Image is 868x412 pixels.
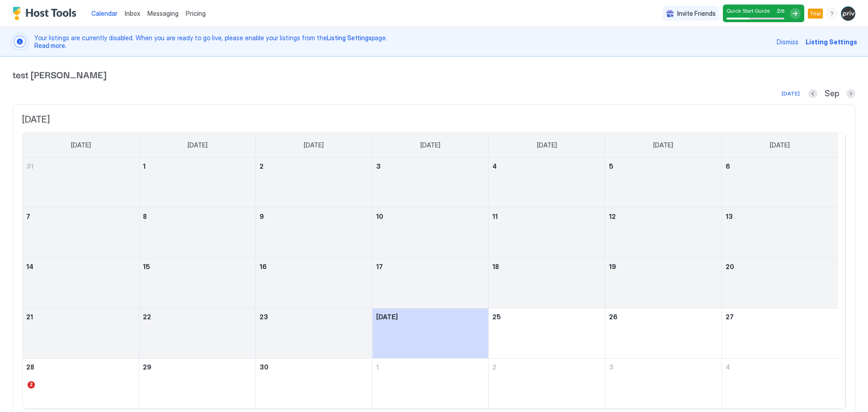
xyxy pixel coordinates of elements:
[373,258,489,275] a: September 17, 2025
[23,208,139,258] td: September 7, 2025
[125,9,140,18] a: Inbox
[23,358,139,408] td: September 28, 2025
[13,67,855,81] span: test [PERSON_NAME]
[782,90,800,98] div: [DATE]
[609,213,616,220] span: 12
[372,158,489,208] td: September 3, 2025
[139,158,256,208] td: September 1, 2025
[605,308,722,325] a: September 26, 2025
[605,208,722,225] a: September 12, 2025
[605,258,722,275] a: September 19, 2025
[23,258,139,308] td: September 14, 2025
[846,89,855,98] button: Next month
[143,313,151,321] span: 22
[609,363,613,371] span: 3
[125,9,140,17] span: Inbox
[492,162,497,170] span: 4
[179,133,217,157] a: Monday
[147,9,179,17] span: Messaging
[609,263,616,270] span: 19
[644,133,682,157] a: Friday
[605,359,722,375] a: October 3, 2025
[489,208,605,258] td: September 11, 2025
[34,42,66,49] span: Read more.
[609,162,613,170] span: 5
[143,162,146,170] span: 1
[489,308,605,325] a: September 25, 2025
[71,141,91,149] span: [DATE]
[373,158,489,175] a: September 3, 2025
[826,8,837,19] div: menu
[256,158,372,175] a: September 2, 2025
[489,308,605,358] td: September 25, 2025
[259,313,268,321] span: 23
[188,141,208,149] span: [DATE]
[726,263,734,270] span: 20
[489,158,605,175] a: September 4, 2025
[492,363,496,371] span: 2
[259,263,267,270] span: 16
[653,141,673,149] span: [DATE]
[372,308,489,358] td: September 24, 2025
[411,133,449,157] a: Wednesday
[376,213,383,220] span: 10
[26,162,33,170] span: 31
[726,213,733,220] span: 13
[489,359,605,375] a: October 2, 2025
[256,308,372,325] a: September 23, 2025
[605,308,722,358] td: September 26, 2025
[372,208,489,258] td: September 10, 2025
[139,308,255,325] a: September 22, 2025
[62,133,100,157] a: Sunday
[726,162,730,170] span: 6
[722,208,838,225] a: September 13, 2025
[770,141,790,149] span: [DATE]
[259,213,264,220] span: 9
[259,363,269,371] span: 30
[26,263,33,270] span: 14
[147,9,179,18] a: Messaging
[22,114,846,125] span: [DATE]
[609,313,618,321] span: 26
[376,363,379,371] span: 1
[722,208,838,258] td: September 13, 2025
[605,158,722,175] a: September 5, 2025
[23,158,139,175] a: August 31, 2025
[372,258,489,308] td: September 17, 2025
[143,363,151,371] span: 29
[255,358,372,408] td: September 30, 2025
[722,308,838,325] a: September 27, 2025
[256,359,372,375] a: September 30, 2025
[327,34,372,42] span: Listing Settings
[489,158,605,208] td: September 4, 2025
[304,141,324,149] span: [DATE]
[806,37,857,47] span: Listing Settings
[722,358,838,408] td: October 4, 2025
[841,6,855,21] div: User profile
[492,263,499,270] span: 18
[726,363,730,371] span: 4
[605,258,722,308] td: September 19, 2025
[259,162,264,170] span: 2
[23,158,139,208] td: August 31, 2025
[722,359,838,375] a: October 4, 2025
[528,133,566,157] a: Thursday
[34,34,771,50] span: Your listings are currently disabled. When you are ready to go live, please enable your listings ...
[605,358,722,408] td: October 3, 2025
[9,381,31,403] iframe: Intercom live chat
[777,37,798,47] div: Dismiss
[761,133,799,157] a: Saturday
[143,213,147,220] span: 8
[139,308,256,358] td: September 22, 2025
[492,313,501,321] span: 25
[255,258,372,308] td: September 16, 2025
[13,7,80,20] a: Host Tools Logo
[376,263,383,270] span: 17
[256,208,372,225] a: September 9, 2025
[780,8,784,14] span: / 5
[139,208,256,258] td: September 8, 2025
[808,89,817,98] button: Previous month
[143,263,150,270] span: 15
